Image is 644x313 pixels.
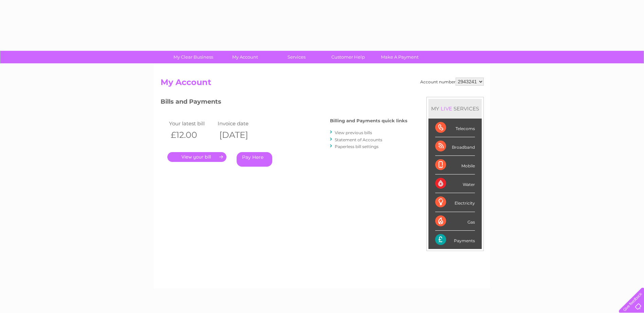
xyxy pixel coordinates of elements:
[330,118,407,123] h4: Billing and Payments quick links
[217,51,273,63] a: My Account
[435,137,475,156] div: Broadband
[435,156,475,174] div: Mobile
[420,78,484,86] div: Account number
[372,51,428,63] a: Make A Payment
[161,97,407,109] h3: Bills and Payments
[320,51,376,63] a: Customer Help
[435,119,475,137] div: Telecoms
[167,119,216,128] td: Your latest bill
[335,144,379,149] a: Paperless bill settings
[335,137,382,142] a: Statement of Accounts
[435,193,475,212] div: Electricity
[435,212,475,231] div: Gas
[165,51,221,63] a: My Clear Business
[428,99,482,118] div: MY SERVICES
[435,174,475,193] div: Water
[269,51,325,63] a: Services
[216,128,265,142] th: [DATE]
[435,231,475,249] div: Payments
[335,130,372,135] a: View previous bills
[237,152,272,167] a: Pay Here
[216,119,265,128] td: Invoice date
[161,78,484,90] h2: My Account
[167,128,216,142] th: £12.00
[439,105,454,112] div: LIVE
[167,152,226,162] a: .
